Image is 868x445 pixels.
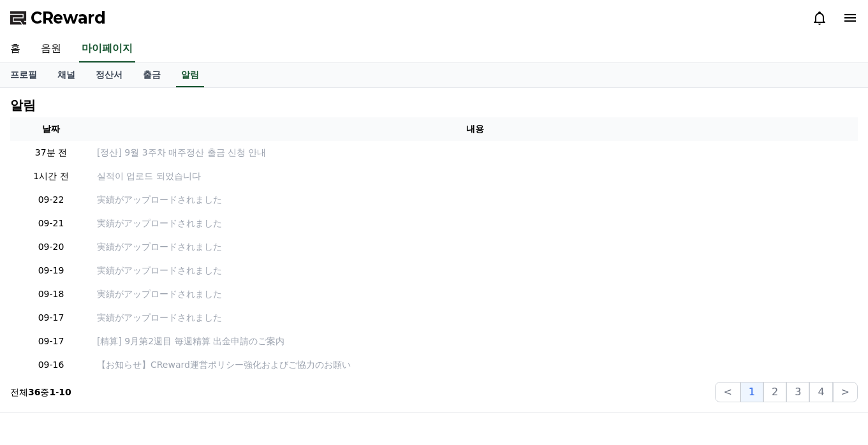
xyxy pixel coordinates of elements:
[47,63,85,87] a: 채널
[10,117,92,141] th: 날짜
[809,382,832,402] button: 4
[97,358,853,372] a: 【お知らせ】CReward運営ポリシー強化およびご協力のお願い
[715,382,740,402] button: <
[15,264,87,277] p: 09-19
[97,335,853,348] a: [精算] 9月第2週目 毎週精算 出金申請のご案内
[97,311,853,325] a: 実績がアップロードされました
[97,264,853,277] a: 実績がアップロードされました
[15,335,87,348] p: 09-17
[15,311,87,325] p: 09-17
[85,63,133,87] a: 정산서
[15,193,87,207] p: 09-22
[79,36,135,62] a: 마이페이지
[31,8,106,28] span: CReward
[97,193,853,207] a: 実績がアップロードされました
[740,382,763,402] button: 1
[133,63,171,87] a: 출금
[28,387,40,397] strong: 36
[31,36,71,62] a: 음원
[97,146,853,159] a: [정산] 9월 3주차 매주정산 출금 신청 안내
[15,288,87,301] p: 09-18
[10,8,106,28] a: CReward
[763,382,786,402] button: 2
[49,387,55,397] strong: 1
[97,240,853,254] a: 実績がアップロードされました
[15,217,87,230] p: 09-21
[15,358,87,372] p: 09-16
[15,146,87,159] p: 37분 전
[786,382,809,402] button: 3
[10,98,36,112] h4: 알림
[92,117,858,141] th: 내용
[59,387,71,397] strong: 10
[15,170,87,183] p: 1시간 전
[97,217,853,230] a: 実績がアップロードされました
[833,382,858,402] button: >
[97,288,853,301] a: 実績がアップロードされました
[10,386,71,398] p: 전체 중 -
[97,170,853,183] a: 실적이 업로드 되었습니다
[176,63,204,87] a: 알림
[15,240,87,254] p: 09-20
